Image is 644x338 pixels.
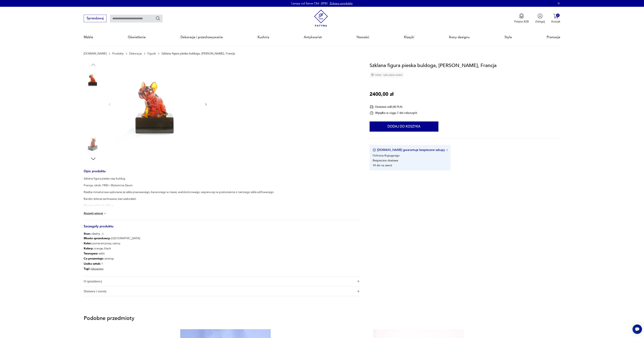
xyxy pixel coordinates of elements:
[304,29,322,45] a: Antykwariat
[84,170,360,177] h3: Opis produktu
[161,52,235,55] p: Szklana figura pieska buldoga, [PERSON_NAME], Francja
[370,105,417,109] div: Dostawa od 0,00 PLN
[84,267,90,271] b: Tagi:
[84,286,360,296] button: Ikona plusaDostawa i zwroty
[84,241,92,245] b: Kolor:
[330,1,353,6] a: Zobacz produkty
[404,29,414,45] a: Klasyki
[84,225,360,232] h3: Szczegóły produktu
[370,105,374,109] img: Ikona dostawy
[84,246,93,250] b: Kolory :
[370,91,393,98] p: 2400,00 zł
[84,177,360,181] p: Szklana figura pieska rasy buldog.
[84,316,560,321] p: Podobne przedmioty
[84,262,101,266] b: Liczba sztuk:
[84,251,140,256] p: szkło
[449,29,470,45] a: Ikony designu
[633,324,642,334] iframe: Smartsupp widget button
[373,154,400,157] li: Ochrona Kupującego
[373,159,398,162] li: Bezpieczna dostawa
[147,52,156,55] a: Figurki
[84,276,354,286] span: O sprzedawcy
[357,290,360,292] img: Ikona plusa
[84,261,140,266] p: 1
[547,29,560,45] a: Promocje
[537,13,543,19] img: Ikonka użytkownika
[370,121,438,132] button: Dodaj do koszyka
[370,72,404,77] div: Unikat - tylko jedna sztuka!
[373,163,392,167] li: 14 dni na zwrot
[84,52,107,55] a: [DOMAIN_NAME]
[84,236,111,240] b: Miasto sprzedawcy :
[84,70,103,89] img: Zdjęcie produktu Szklana figura pieska buldoga, Daum, Francja
[101,232,104,235] img: Info icon
[357,29,369,45] a: Nowości
[505,29,512,45] a: Style
[312,10,330,27] img: Patyna - sklep z meblami i dekoracjami vintage
[514,20,529,24] p: Patyna B2B
[91,267,103,271] a: luksusowo
[357,280,360,283] img: Ikona plusa
[84,232,91,236] b: Stan:
[84,197,360,201] p: Bardzo dobrze zachowana, bez uszkodzeń.
[115,62,200,147] img: Zdjęcie produktu Szklana figura pieska buldoga, Daum, Francja
[84,29,93,45] a: Meble
[535,20,545,24] p: Zaloguj
[291,1,328,6] p: Lampy od Same Old -20%!
[84,257,104,261] b: Co prezentuje :
[84,183,360,187] p: Francja, około 1900 r. Wytwórnia Daum.
[551,20,560,24] p: Koszyk
[257,29,269,45] a: Kuchnia
[84,113,103,132] img: Zdjęcie produktu Szklana figura pieska buldoga, Daum, Francja
[84,212,107,215] button: Rozwiń więcej
[84,91,103,110] img: Zdjęcie produktu Szklana figura pieska buldoga, Daum, Francja
[370,62,497,70] h1: Szklana figura pieska buldoga, [PERSON_NAME], Francja
[556,14,560,17] div: 0
[84,236,140,241] p: [GEOGRAPHIC_DATA]
[447,149,448,151] img: Ikona strzałki w prawo
[84,134,103,153] img: Zdjęcie produktu Szklana figura pieska buldoga, Daum, Francja
[84,286,354,296] span: Dostawa i zwroty
[112,52,124,55] a: Produkty
[84,276,360,286] button: Ikona plusaO sprzedawcy
[84,232,100,236] span: idealny
[514,13,529,24] button: Patyna B2B
[535,13,545,24] button: Zaloguj
[84,241,140,246] p: pomarańczowy, czarny
[156,16,160,21] button: Szukaj
[128,29,146,45] a: Oświetlenie
[181,29,223,45] a: Dekoracje i przechowywanie
[373,148,376,152] img: Ikona certyfikatu
[84,190,360,194] p: Rzeźba miniaturowa wykonana ze szkła prasowanego, barwionego w masie, wielokolorowego, wspiera si...
[103,212,107,215] img: chevron down
[84,15,107,22] button: Sprzedawaj
[370,111,417,115] div: Wysyłka w ciągu 7 dni roboczych
[371,73,374,76] img: Ikona diamentu
[551,13,560,24] button: 0Koszyk
[84,17,107,20] a: Sprzedawaj
[84,246,140,251] p: orange, black
[514,13,529,24] a: Ikona medaluPatyna B2B
[84,256,140,261] p: zwierzę
[519,13,524,19] img: Ikona medalu
[373,148,448,152] button: [DOMAIN_NAME] gwarantuje bezpieczne zakupy
[553,13,558,19] img: Ikona koszyka
[84,204,360,208] p: Wysokość figurki: 10 cm
[84,252,98,255] b: Tworzywo :
[129,52,142,55] a: Dekoracje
